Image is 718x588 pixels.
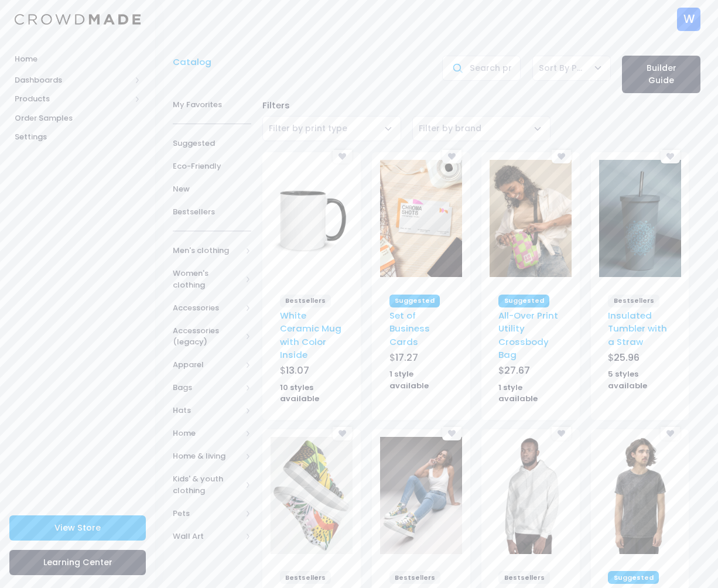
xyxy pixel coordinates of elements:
[257,99,706,112] div: Filters
[173,138,251,149] span: Suggested
[173,325,241,348] span: Accessories (legacy)
[280,309,341,361] a: White Ceramic Mug with Color Inside
[608,295,659,307] span: Bestsellers
[622,56,700,93] a: Builder Guide
[419,122,481,135] span: Filter by brand
[614,351,640,364] span: 25.96
[608,368,647,391] strong: 5 styles available
[173,93,251,116] a: My Favorites
[389,351,453,367] div: $
[280,295,331,307] span: Bestsellers
[173,160,251,172] span: Eco-Friendly
[608,309,667,348] a: Insulated Tumbler with a Straw
[280,364,344,380] div: $
[9,550,146,575] a: Learning Center
[173,200,251,223] a: Bestsellers
[15,131,141,143] span: Settings
[173,473,241,496] span: Kids' & youth clothing
[15,93,131,105] span: Products
[269,122,347,135] span: Filter by print type
[15,14,141,25] img: Logo
[173,531,241,542] span: Wall Art
[15,53,141,65] span: Home
[539,62,587,74] span: Sort By Popular
[173,268,241,290] span: Women's clothing
[532,56,611,81] span: Sort By Popular
[173,132,251,155] a: Suggested
[262,116,401,141] span: Filter by print type
[504,364,530,377] span: 27.67
[442,56,521,81] input: Search products
[173,245,241,257] span: Men's clothing
[608,351,672,367] div: $
[173,359,241,371] span: Apparel
[280,571,331,584] span: Bestsellers
[286,364,309,377] span: 13.07
[15,112,141,124] span: Order Samples
[498,295,549,307] span: Suggested
[173,450,241,462] span: Home & living
[498,364,562,380] div: $
[173,183,251,195] span: New
[173,177,251,200] a: New
[15,74,131,86] span: Dashboards
[173,428,241,439] span: Home
[677,8,700,31] div: W
[280,382,319,405] strong: 10 styles available
[173,405,241,416] span: Hats
[389,309,430,348] a: Set of Business Cards
[389,571,441,584] span: Bestsellers
[498,309,558,361] a: All-Over Print Utility Crossbody Bag
[498,382,538,405] strong: 1 style available
[173,206,251,218] span: Bestsellers
[173,382,241,394] span: Bags
[389,368,429,391] strong: 1 style available
[43,556,112,568] span: Learning Center
[395,351,418,364] span: 17.27
[173,99,251,111] span: My Favorites
[173,508,241,519] span: Pets
[412,116,551,141] span: Filter by brand
[608,571,659,584] span: Suggested
[173,155,251,177] a: Eco-Friendly
[419,122,481,134] span: Filter by brand
[389,295,440,307] span: Suggested
[173,302,241,314] span: Accessories
[498,571,550,584] span: Bestsellers
[173,56,217,69] a: Catalog
[9,515,146,541] a: View Store
[269,122,347,134] span: Filter by print type
[54,522,101,534] span: View Store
